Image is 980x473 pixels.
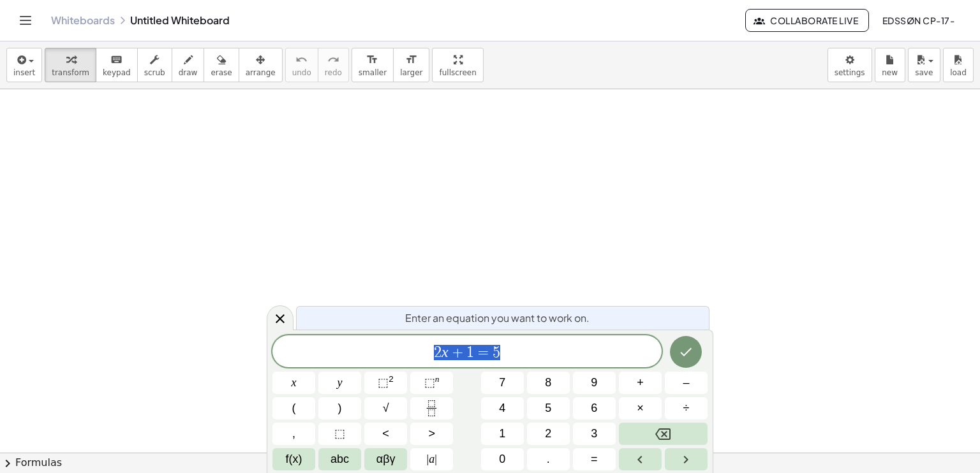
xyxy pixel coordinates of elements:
[683,374,689,391] span: –
[389,374,394,384] sup: 2
[51,14,115,27] a: Whiteboards
[96,48,138,82] button: keyboardkeypad
[318,423,361,445] button: Placeholder
[45,48,96,82] button: transform
[327,52,339,68] i: redo
[410,397,453,419] button: Fraction
[637,400,644,417] span: ×
[573,397,616,419] button: 6
[318,397,361,419] button: )
[493,345,500,360] span: 5
[882,15,954,26] span: Edssøn Cp-17-
[665,372,708,394] button: Minus
[449,345,467,360] span: +
[6,48,42,82] button: insert
[547,451,550,468] span: .
[835,68,865,77] span: settings
[292,68,311,77] span: undo
[239,48,283,82] button: arrange
[499,451,505,468] span: 0
[393,48,429,82] button: format_sizelarger
[318,448,361,470] button: Alphabet
[527,423,570,445] button: 2
[882,68,898,77] span: new
[172,48,205,82] button: draw
[591,374,597,391] span: 9
[499,374,505,391] span: 7
[828,48,872,82] button: settings
[318,372,361,394] button: y
[378,376,389,389] span: ⬚
[591,400,597,417] span: 6
[745,9,869,32] button: Collaborate Live
[246,68,276,77] span: arrange
[13,68,35,77] span: insert
[619,372,662,394] button: Plus
[410,423,453,445] button: Greater than
[52,68,89,77] span: transform
[481,397,524,419] button: 4
[872,9,965,32] button: Edssøn Cp-17-
[295,52,308,68] i: undo
[619,423,708,445] button: Backspace
[364,372,407,394] button: Squared
[619,397,662,419] button: Times
[285,48,318,82] button: undoundo
[545,400,551,417] span: 5
[619,448,662,470] button: Left arrow
[272,372,315,394] button: x
[410,372,453,394] button: Superscript
[364,423,407,445] button: Less than
[292,425,295,442] span: ,
[292,400,296,417] span: (
[527,372,570,394] button: 8
[527,397,570,419] button: 5
[875,48,905,82] button: new
[338,374,343,391] span: y
[179,68,198,77] span: draw
[292,374,297,391] span: x
[366,52,378,68] i: format_size
[915,68,933,77] span: save
[908,48,940,82] button: save
[325,68,342,77] span: redo
[330,451,349,468] span: abc
[410,448,453,470] button: Absolute value
[481,372,524,394] button: 7
[272,397,315,419] button: (
[15,10,36,31] button: Toggle navigation
[499,425,505,442] span: 1
[352,48,394,82] button: format_sizesmaller
[428,425,435,442] span: >
[364,448,407,470] button: Greek alphabet
[481,448,524,470] button: 0
[670,336,702,368] button: Done
[591,451,598,468] span: =
[103,68,131,77] span: keypad
[376,451,396,468] span: αβγ
[435,374,440,384] sup: n
[950,68,967,77] span: load
[427,453,429,465] span: |
[204,48,239,82] button: erase
[442,344,449,360] var: x
[499,400,505,417] span: 4
[756,15,858,26] span: Collaborate Live
[683,400,690,417] span: ÷
[272,423,315,445] button: ,
[338,400,342,417] span: )
[591,425,597,442] span: 3
[405,310,590,326] span: Enter an equation you want to work on.
[424,376,435,389] span: ⬚
[665,397,708,419] button: Divide
[364,397,407,419] button: Square root
[434,453,437,465] span: |
[137,48,172,82] button: scrub
[466,345,474,360] span: 1
[439,68,476,77] span: fullscreen
[527,448,570,470] button: .
[400,68,422,77] span: larger
[434,345,442,360] span: 2
[573,423,616,445] button: 3
[110,52,122,68] i: keyboard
